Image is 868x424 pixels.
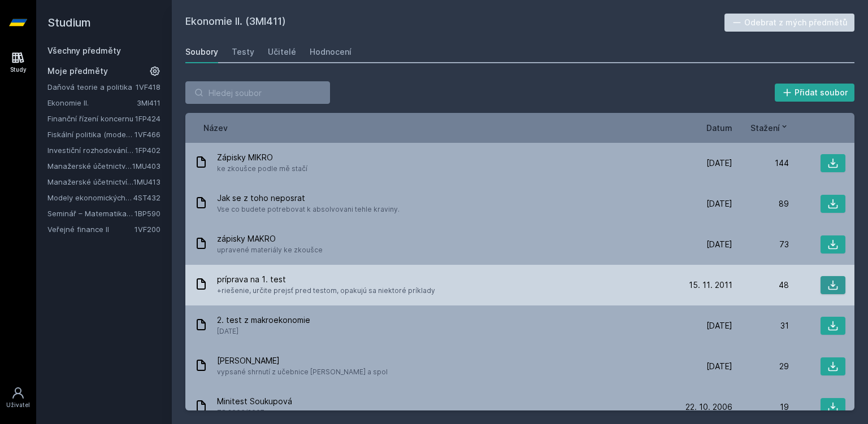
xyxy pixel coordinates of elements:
[134,209,160,218] a: 1BP590
[706,320,732,331] span: [DATE]
[203,122,228,134] button: Název
[132,161,160,171] a: 1MU403
[217,152,307,163] span: Zápisky MIKRO
[217,407,292,418] span: ZS 2006/2007
[268,46,296,58] div: Učitelé
[724,14,855,32] button: Odebrat z mých předmětů
[217,326,310,337] span: [DATE]
[217,314,310,326] span: 2. test z makroekonomie
[47,113,135,124] a: Finanční řízení koncernu
[268,41,296,63] a: Učitelé
[310,41,351,63] a: Hodnocení
[47,145,135,156] a: Investiční rozhodování a dlouhodobé financování
[732,158,789,169] div: 144
[217,233,323,244] span: zápisky MAKRO
[47,46,121,55] a: Všechny předměty
[47,129,134,140] a: Fiskální politika (moderní trendy a případové studie) (anglicky)
[134,225,160,234] a: 1VF200
[135,114,160,123] a: 1FP424
[706,158,732,169] span: [DATE]
[136,82,160,91] a: 1VF418
[750,122,789,134] button: Stažení
[685,401,732,413] span: 22. 10. 2006
[706,361,732,372] span: [DATE]
[689,279,732,291] span: 15. 11. 2011
[47,160,132,172] a: Manažerské účetnictví II.
[134,130,160,139] a: 1VF466
[750,122,780,134] span: Stažení
[47,192,133,203] a: Modely ekonomických a finančních časových řad
[185,41,218,63] a: Soubory
[2,45,34,80] a: Study
[232,46,254,58] div: Testy
[185,46,218,58] div: Soubory
[217,285,435,296] span: +riešenie, určite prejsť pred testom, opakujú sa niektoré príklady
[217,163,307,174] span: ke zkoušce podle mě stačí
[732,320,789,331] div: 31
[185,81,330,104] input: Hledej soubor
[135,146,160,155] a: 1FP402
[217,274,435,285] span: príprava na 1. test
[133,193,160,202] a: 4ST432
[232,41,254,63] a: Testy
[137,98,160,107] a: 3MI411
[732,198,789,209] div: 89
[732,361,789,372] div: 29
[47,208,134,219] a: Seminář – Matematika pro finance
[217,355,388,366] span: [PERSON_NAME]
[217,396,292,407] span: Minitest Soukupová
[47,176,133,187] a: Manažerské účetnictví pro vedlejší specializaci
[217,193,400,204] span: Jak se z toho neposrat
[706,239,732,250] span: [DATE]
[732,401,789,413] div: 19
[732,279,789,291] div: 48
[47,65,108,77] span: Moje předměty
[47,81,136,93] a: Daňová teorie a politika
[706,122,732,134] button: Datum
[47,97,137,108] a: Ekonomie II.
[6,401,30,409] div: Uživatel
[217,204,400,215] span: Vse co budete potrebovat k absolvovani tehle kraviny.
[47,224,134,235] a: Veřejné finance II
[133,177,160,186] a: 1MU413
[775,84,855,102] button: Přidat soubor
[732,239,789,250] div: 73
[706,198,732,209] span: [DATE]
[217,244,323,256] span: upravené materiály ke zkoušce
[185,14,724,32] h2: Ekonomie II. (3MI411)
[310,46,351,58] div: Hodnocení
[217,366,388,378] span: vypsané shrnutí z učebnice [PERSON_NAME] a spol
[10,65,27,74] div: Study
[2,381,34,415] a: Uživatel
